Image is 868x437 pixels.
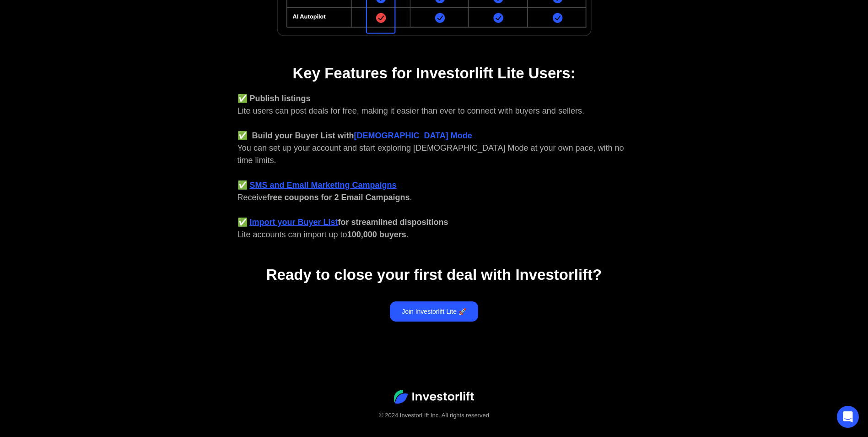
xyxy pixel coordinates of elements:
[347,230,406,239] strong: 100,000 buyers
[390,301,478,322] a: Join Investorlift Lite 🚀
[837,406,859,428] div: Open Intercom Messenger
[292,65,575,82] strong: Key Features for Investorlift Lite Users:
[354,131,472,140] a: [DEMOGRAPHIC_DATA] Mode
[237,180,248,190] strong: ✅
[237,218,248,227] strong: ✅
[338,218,448,227] strong: for streamlined dispositions
[18,411,850,420] div: © 2024 InvestorLift Inc. All rights reserved
[250,218,338,227] a: Import your Buyer List
[237,93,631,241] div: Lite users can post deals for free, making it easier than ever to connect with buyers and sellers...
[237,94,311,103] strong: ✅ Publish listings
[266,266,602,283] strong: Ready to close your first deal with Investorlift?
[237,131,354,140] strong: ✅ Build your Buyer List with
[267,193,410,202] strong: free coupons for 2 Email Campaigns
[250,180,397,190] a: SMS and Email Marketing Campaigns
